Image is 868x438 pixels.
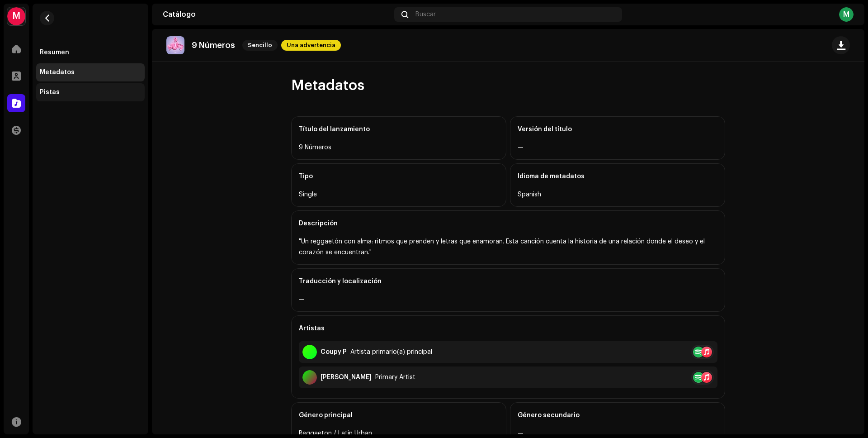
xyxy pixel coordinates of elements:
[375,374,415,381] div: Primary Artist
[166,36,184,54] img: 4cd046f9-5625-46a6-9ff5-7092e62b33b8
[281,40,341,51] span: Una advertencia
[518,189,717,200] div: Spanish
[291,76,364,95] span: Metadatos
[415,11,436,18] span: Buscar
[40,49,69,56] div: Resumen
[299,142,499,153] div: 9 Números
[299,164,499,189] div: Tipo
[36,63,145,81] re-m-nav-item: Metadatos
[518,117,717,142] div: Versión del título
[518,403,717,428] div: Género secundario
[299,189,499,200] div: Single
[321,348,347,356] div: Coupy P
[163,11,391,18] div: Catálogo
[350,348,432,356] div: Artista primario(a) principal
[299,211,717,236] div: Descripción
[299,269,717,294] div: Traducción y localización
[192,41,235,50] p: 9 Números
[299,236,717,258] div: "Un reggaetón con alma: ritmos que prenden y letras que enamoran. Esta canción cuenta la historia...
[518,142,717,153] div: —
[299,403,499,428] div: Género principal
[299,316,717,341] div: Artistas
[299,294,717,305] div: —
[839,7,854,22] div: M
[36,83,145,101] re-m-nav-item: Pistas
[7,7,25,25] div: M
[321,374,372,381] div: [PERSON_NAME]
[518,164,717,189] div: Idioma de metadatos
[299,117,499,142] div: Título del lanzamiento
[36,43,145,62] re-m-nav-item: Resumen
[40,89,60,96] div: Pistas
[242,40,278,51] span: Sencillo
[40,69,75,76] div: Metadatos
